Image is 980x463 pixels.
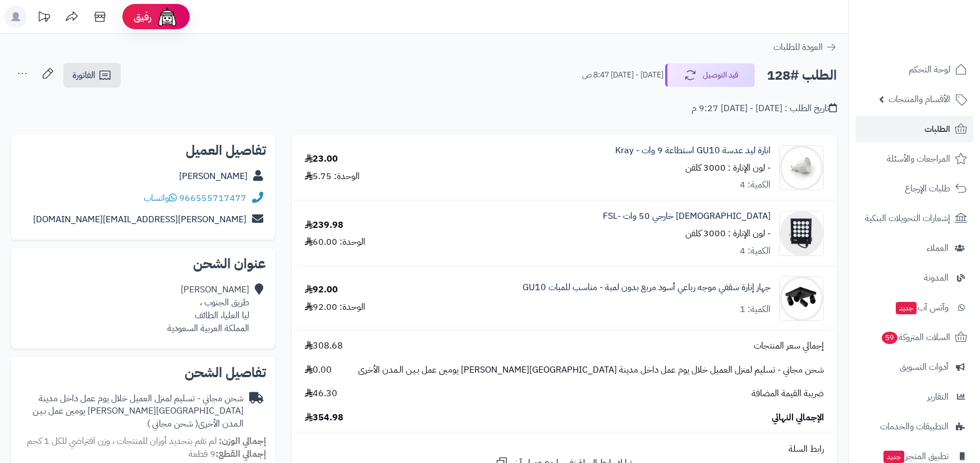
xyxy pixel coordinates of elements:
a: لوحة التحكم [855,56,973,83]
span: وآتس آب [895,300,949,315]
small: [DATE] - [DATE] 8:47 ص [582,70,663,81]
a: السلات المتروكة59 [855,324,973,351]
h2: تفاصيل الشحن [20,366,266,379]
a: [PERSON_NAME][EMAIL_ADDRESS][DOMAIN_NAME] [33,213,246,226]
span: لوحة التحكم [909,62,950,77]
span: طلبات الإرجاع [905,181,950,196]
span: ( شحن مجاني ) [147,417,198,430]
span: شحن مجاني - تسليم لمنزل العميل خلال يوم عمل داخل مدينة [GEOGRAPHIC_DATA][PERSON_NAME] يومين عمل ب... [358,364,824,377]
a: التقارير [855,383,973,410]
span: 46.30 [305,387,337,400]
span: ضريبة القيمة المضافة [752,387,824,400]
div: [PERSON_NAME] طريق الجنوب ، ليا العليا، الطائف المملكة العربية السعودية [167,283,249,334]
img: 1719385909-Kray-1063-90x90.png [780,145,823,190]
img: 1718265238-1632-90x90.jpg [780,276,823,321]
div: 92.00 [305,283,338,296]
a: واتساب [144,191,177,205]
a: طلبات الإرجاع [855,175,973,202]
h2: عنوان الشحن [20,257,266,271]
a: التطبيقات والخدمات [855,413,973,440]
a: 966555717477 [179,191,246,205]
span: الإجمالي النهائي [772,411,824,424]
span: جديد [883,451,904,463]
small: 9 قطعة [189,447,266,461]
div: 23.00 [305,153,338,166]
a: انارة ليد عدسة GU10 استطاعة 9 وات - Kray [615,144,771,157]
h2: تفاصيل العميل [20,144,266,157]
span: جديد [896,302,917,314]
h2: الطلب #128 [767,64,837,87]
a: العودة للطلبات [773,40,837,54]
div: شحن مجاني - تسليم لمنزل العميل خلال يوم عمل داخل مدينة [GEOGRAPHIC_DATA][PERSON_NAME] يومين عمل ب... [20,392,244,431]
strong: إجمالي الوزن: [219,434,266,448]
span: العملاء [927,240,949,256]
span: رفيق [134,10,152,24]
a: [DEMOGRAPHIC_DATA] خارجي 50 وات -FSL [603,210,771,223]
span: الفاتورة [72,68,95,82]
a: [PERSON_NAME] [179,169,248,183]
span: إشعارات التحويلات البنكية [865,210,950,226]
a: إشعارات التحويلات البنكية [855,205,973,232]
small: - لون الإنارة : 3000 كلفن [685,227,771,240]
div: الكمية: 4 [740,178,771,191]
a: أدوات التسويق [855,354,973,381]
div: الكمية: 1 [740,303,771,316]
div: رابط السلة [296,443,832,456]
div: الوحدة: 60.00 [305,236,365,249]
img: ai-face.png [156,6,178,28]
small: - لون الإنارة : 3000 كلفن [685,161,771,175]
span: إجمالي سعر المنتجات [754,340,824,352]
img: logo-2.png [904,8,969,32]
span: 308.68 [305,340,343,352]
strong: إجمالي القطع: [216,447,266,461]
span: المدونة [924,270,949,286]
img: 1738051077-50fsl-90x90.png [780,211,823,256]
span: 59 [882,332,897,344]
div: 239.98 [305,219,344,232]
div: الوحدة: 5.75 [305,170,360,183]
span: لم تقم بتحديد أوزان للمنتجات ، وزن افتراضي للكل 1 كجم [27,434,217,448]
span: 354.98 [305,411,344,424]
span: 0.00 [305,364,332,377]
a: العملاء [855,235,973,262]
span: الأقسام والمنتجات [889,91,950,107]
span: السلات المتروكة [881,329,950,345]
div: تاريخ الطلب : [DATE] - [DATE] 9:27 م [692,102,837,115]
a: الفاتورة [63,63,121,88]
span: التطبيقات والخدمات [880,419,949,434]
button: قيد التوصيل [665,63,755,87]
div: الكمية: 4 [740,245,771,258]
span: الطلبات [924,121,950,137]
span: أدوات التسويق [900,359,949,375]
div: الوحدة: 92.00 [305,301,365,314]
a: المراجعات والأسئلة [855,145,973,172]
a: تحديثات المنصة [30,6,58,31]
a: وآتس آبجديد [855,294,973,321]
a: جهاز إنارة سقفي موجه رباعي أسود مربع بدون لمبة - مناسب للمبات GU10 [523,281,771,294]
span: المراجعات والأسئلة [887,151,950,167]
span: التقارير [927,389,949,405]
a: المدونة [855,264,973,291]
a: الطلبات [855,116,973,143]
span: العودة للطلبات [773,40,823,54]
